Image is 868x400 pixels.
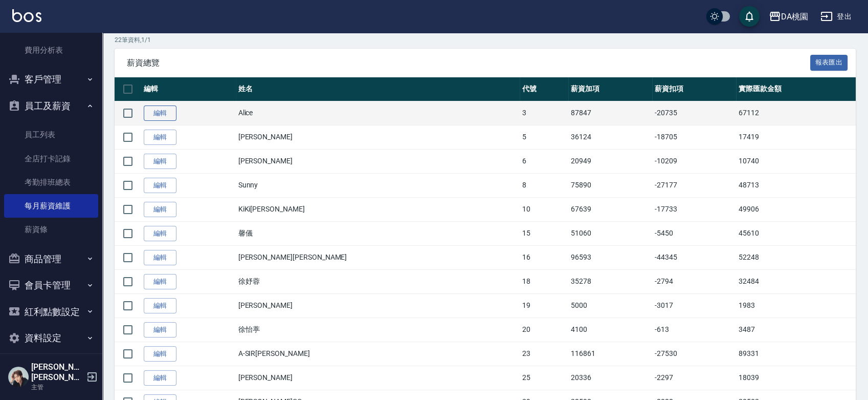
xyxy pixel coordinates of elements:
td: 35278 [568,269,652,293]
a: 編輯 [144,346,176,362]
a: 編輯 [144,106,176,121]
td: -3017 [652,293,736,318]
td: [PERSON_NAME] [236,366,520,390]
td: [PERSON_NAME] [236,149,520,173]
a: 編輯 [144,130,176,145]
td: 16 [520,245,568,269]
td: -5450 [652,221,736,245]
th: 編輯 [141,77,236,101]
td: 馨儀 [236,221,520,245]
td: 6 [520,149,568,173]
td: [PERSON_NAME] [236,125,520,149]
td: 5000 [568,293,652,318]
td: Alice [236,101,520,125]
td: 36124 [568,125,652,149]
td: 67639 [568,197,652,221]
td: 10 [520,197,568,221]
td: 25 [520,366,568,390]
img: Logo [12,9,41,22]
th: 薪資扣項 [652,77,736,101]
td: 4100 [568,318,652,342]
button: DA桃園 [765,6,812,27]
button: 登出 [816,7,856,26]
button: 員工及薪資 [4,93,98,119]
button: save [739,6,760,27]
a: 編輯 [144,202,176,218]
td: 52248 [736,245,856,269]
td: 徐怡葶 [236,318,520,342]
td: 32484 [736,269,856,293]
a: 編輯 [144,154,176,170]
td: 89331 [736,342,856,366]
td: 51060 [568,221,652,245]
td: 49906 [736,197,856,221]
td: 3487 [736,318,856,342]
td: 19 [520,293,568,318]
td: -18705 [652,125,736,149]
a: 考勤排班總表 [4,171,98,194]
button: 客戶管理 [4,66,98,93]
th: 實際匯款金額 [736,77,856,101]
td: -27530 [652,342,736,366]
td: [PERSON_NAME][PERSON_NAME] [236,245,520,269]
td: -20735 [652,101,736,125]
td: -2794 [652,269,736,293]
td: 1983 [736,293,856,318]
td: 20949 [568,149,652,173]
td: 45610 [736,221,856,245]
a: 編輯 [144,250,176,266]
td: 15 [520,221,568,245]
button: 報表匯出 [810,55,848,71]
td: 67112 [736,101,856,125]
td: -2297 [652,366,736,390]
td: 5 [520,125,568,149]
td: 96593 [568,245,652,269]
p: 主管 [31,383,83,392]
a: 全店打卡記錄 [4,147,98,171]
button: 紅利點數設定 [4,299,98,325]
td: 17419 [736,125,856,149]
td: KiKi[PERSON_NAME] [236,197,520,221]
td: [PERSON_NAME] [236,293,520,318]
a: 員工列表 [4,123,98,146]
a: 薪資條 [4,218,98,241]
button: 資料設定 [4,325,98,351]
td: 18 [520,269,568,293]
a: 編輯 [144,322,176,338]
td: -613 [652,318,736,342]
td: 48713 [736,173,856,197]
a: 編輯 [144,274,176,290]
td: -17733 [652,197,736,221]
a: 編輯 [144,370,176,386]
td: 8 [520,173,568,197]
p: 22 筆資料, 1 / 1 [115,35,856,45]
th: 姓名 [236,77,520,101]
td: 75890 [568,173,652,197]
td: 3 [520,101,568,125]
td: -10209 [652,149,736,173]
span: 薪資總覽 [127,58,810,68]
td: 116861 [568,342,652,366]
td: -44345 [652,245,736,269]
td: Sunny [236,173,520,197]
a: 費用分析表 [4,38,98,62]
div: DA桃園 [781,10,808,23]
th: 薪資加項 [568,77,652,101]
td: 18039 [736,366,856,390]
th: 代號 [520,77,568,101]
a: 編輯 [144,298,176,314]
a: 報表匯出 [810,57,848,67]
td: 23 [520,342,568,366]
a: 編輯 [144,178,176,194]
button: 會員卡管理 [4,272,98,299]
td: 徐妤蓉 [236,269,520,293]
h5: [PERSON_NAME][PERSON_NAME] [31,362,83,383]
td: 10740 [736,149,856,173]
a: 每月薪資維護 [4,194,98,218]
td: 87847 [568,101,652,125]
td: 20336 [568,366,652,390]
button: 商品管理 [4,246,98,272]
td: A-SIR[PERSON_NAME] [236,342,520,366]
img: Person [8,367,29,387]
td: -27177 [652,173,736,197]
